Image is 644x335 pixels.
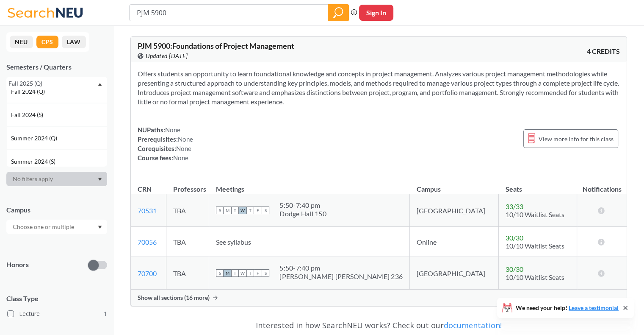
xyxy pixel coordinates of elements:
[98,226,102,229] svg: Dropdown arrow
[6,172,107,186] div: Dropdown arrow
[231,269,239,277] span: T
[62,36,86,48] button: LAW
[254,269,262,277] span: F
[587,47,620,56] span: 4 CREDITS
[499,176,577,194] th: Seats
[262,269,269,277] span: S
[136,6,322,20] input: Class, professor, course number, "phrase"
[444,320,502,330] a: documentation!
[506,210,564,218] span: 10/10 Waitlist Seats
[138,69,620,106] section: Offers students an opportunity to learn foundational knowledge and concepts in project management...
[279,264,403,272] div: 5:50 - 7:40 pm
[506,234,523,242] span: 30 / 30
[178,135,193,143] span: None
[11,110,45,120] span: Fall 2024 (S)
[138,41,294,50] span: PJM 5900 : Foundations of Project Management
[246,207,254,214] span: T
[6,205,107,215] div: Campus
[6,220,107,234] div: Dropdown arrow
[224,207,231,214] span: M
[216,269,224,277] span: S
[138,238,157,246] a: 70056
[246,269,254,277] span: T
[359,5,393,21] button: Sign In
[239,207,246,214] span: W
[216,238,251,246] span: See syllabus
[98,178,102,181] svg: Dropdown arrow
[506,242,564,250] span: 10/10 Waitlist Seats
[6,260,29,270] p: Honors
[138,207,157,215] a: 70531
[146,51,188,61] span: Updated [DATE]
[11,157,57,166] span: Summer 2024 (S)
[516,305,619,311] span: We need your help!
[328,4,349,21] div: magnifying glass
[7,308,107,319] label: Lecture
[36,36,58,48] button: CPS
[239,269,246,277] span: W
[10,36,33,48] button: NEU
[138,269,157,277] a: 70700
[209,176,410,194] th: Meetings
[279,209,326,218] div: Dodge Hall 150
[131,290,627,306] div: Show all sections (16 more)
[11,87,47,96] span: Fall 2024 (Q)
[224,269,231,277] span: M
[410,194,499,227] td: [GEOGRAPHIC_DATA]
[166,176,209,194] th: Professors
[176,145,191,152] span: None
[569,304,619,311] a: Leave a testimonial
[410,227,499,257] td: Online
[231,207,239,214] span: T
[166,227,209,257] td: TBA
[173,154,188,162] span: None
[166,257,209,290] td: TBA
[11,134,59,143] span: Summer 2024 (Q)
[138,294,210,301] span: Show all sections (16 more)
[506,273,564,281] span: 10/10 Waitlist Seats
[8,79,97,88] div: Fall 2025 (Q)
[138,184,152,194] div: CRN
[506,202,523,210] span: 33 / 33
[262,207,269,214] span: S
[166,194,209,227] td: TBA
[506,265,523,273] span: 30 / 30
[539,134,614,144] span: View more info for this class
[138,125,193,162] div: NUPaths: Prerequisites: Corequisites: Course fees:
[410,257,499,290] td: [GEOGRAPHIC_DATA]
[279,201,326,209] div: 5:50 - 7:40 pm
[254,207,262,214] span: F
[6,294,107,303] span: Class Type
[577,176,627,194] th: Notifications
[6,62,107,72] div: Semesters / Quarters
[216,207,224,214] span: S
[8,222,80,232] input: Choose one or multiple
[104,309,107,318] span: 1
[6,77,107,90] div: Fall 2025 (Q)Dropdown arrowFall 2025 (Q)Summer 2025 (S)Spring 2025 (Q)Spring 2025 (S)Winter 2025 ...
[165,126,180,134] span: None
[279,272,403,281] div: [PERSON_NAME] [PERSON_NAME] 236
[410,176,499,194] th: Campus
[98,83,102,86] svg: Dropdown arrow
[333,7,343,19] svg: magnifying glass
